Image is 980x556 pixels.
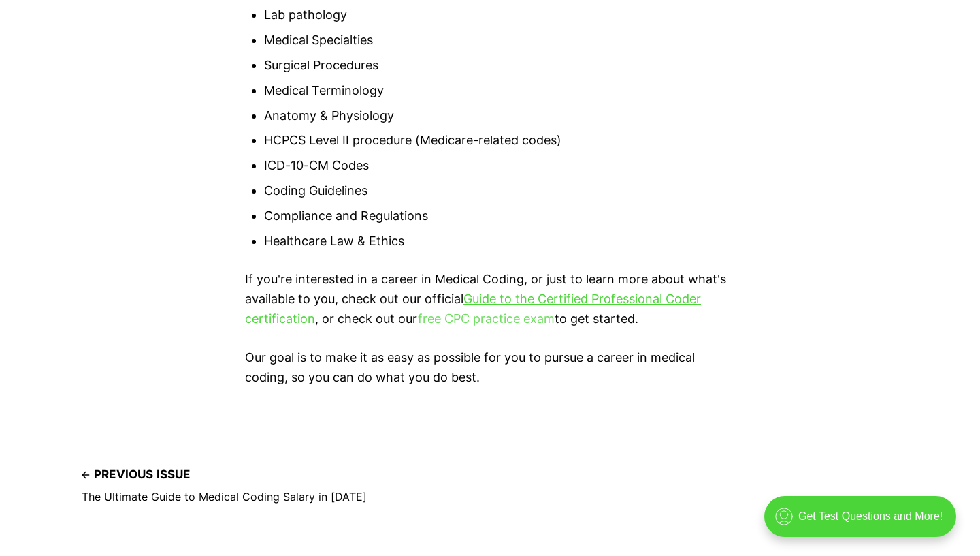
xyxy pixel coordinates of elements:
li: Medical Terminology [264,81,735,101]
a: Guide to the Certified Professional Coder certification [245,292,701,326]
li: Coding Guidelines [264,181,735,201]
span: Previous issue [82,464,190,485]
li: Surgical Procedures [264,56,735,76]
li: Compliance and Regulations [264,206,735,226]
h4: The Ultimate Guide to Medical Coding Salary in [DATE] [82,491,367,503]
li: Lab pathology [264,5,735,25]
li: Healthcare Law & Ethics [264,232,735,251]
p: If you're interested in a career in Medical Coding, or just to learn more about what's available ... [245,270,735,328]
a: Previous issue The Ultimate Guide to Medical Coding Salary in [DATE] [82,464,367,503]
li: Medical Specialties [264,31,735,50]
li: HCPCS Level II procedure (Medicare-related codes) [264,131,735,151]
li: ICD-10-CM Codes [264,156,735,176]
li: Anatomy & Physiology [264,106,735,126]
iframe: portal-trigger [753,489,980,556]
a: free CPC practice exam [418,311,555,326]
p: Our goal is to make it as easy as possible for you to pursue a career in medical coding, so you c... [245,348,735,388]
